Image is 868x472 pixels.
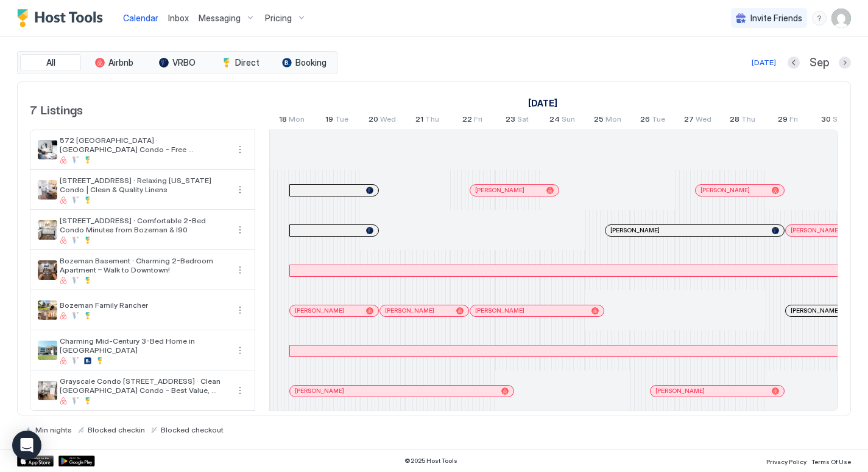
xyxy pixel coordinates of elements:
span: Airbnb [108,57,133,68]
button: VRBO [147,54,208,71]
span: [PERSON_NAME] [610,226,660,234]
button: More options [233,142,247,157]
span: Wed [380,114,396,127]
a: Calendar [123,12,158,24]
span: Sep [810,56,829,70]
span: Messaging [199,13,241,24]
span: 572 [GEOGRAPHIC_DATA] · [GEOGRAPHIC_DATA] Condo - Free Laundry/Central Location [60,136,228,154]
span: Bozeman Family Rancher [60,300,228,310]
span: 22 [462,114,472,127]
span: Bozeman Basement · Charming 2-Bedroom Apartment – Walk to Downtown! [60,256,228,274]
button: More options [233,182,247,197]
span: [PERSON_NAME] [791,307,840,314]
a: Privacy Policy [766,454,806,467]
button: All [20,54,81,71]
span: [PERSON_NAME] [295,387,344,395]
a: August 18, 2025 [525,94,560,112]
button: Direct [210,54,271,71]
span: 19 [325,114,333,127]
div: menu [233,263,247,277]
span: Fri [474,114,482,127]
span: Charming Mid-Century 3-Bed Home in [GEOGRAPHIC_DATA] [60,336,228,355]
a: August 22, 2025 [459,112,485,130]
a: August 25, 2025 [591,112,624,130]
button: Airbnb [83,54,144,71]
span: [STREET_ADDRESS] · Comfortable 2-Bed Condo Minutes from Bozeman & I90 [60,216,228,234]
div: tab-group [17,51,337,74]
button: Booking [273,54,334,71]
a: August 23, 2025 [503,112,532,130]
button: More options [233,383,247,398]
button: More options [233,263,247,277]
span: 7 Listings [30,100,83,118]
span: Sat [833,114,844,127]
span: Grayscale Condo [STREET_ADDRESS] · Clean [GEOGRAPHIC_DATA] Condo - Best Value, Great Sleep [60,377,228,395]
span: Invite Friends [750,13,802,24]
div: menu [812,11,827,26]
span: Fri [789,114,798,127]
div: Open Intercom Messenger [12,431,41,460]
a: August 18, 2025 [276,112,308,130]
div: menu [233,303,247,318]
span: [PERSON_NAME] [385,307,434,314]
div: User profile [831,9,851,28]
span: Sat [517,114,529,127]
span: 21 [415,114,423,127]
div: menu [233,343,247,358]
button: [DATE] [750,55,778,70]
span: 28 [730,114,739,127]
span: Inbox [168,13,189,23]
span: Thu [741,114,755,127]
div: listing image [38,260,57,280]
div: App Store [17,456,54,467]
div: listing image [38,381,57,400]
a: Inbox [168,12,189,24]
span: [STREET_ADDRESS] · Relaxing [US_STATE] Condo | Clean & Quality Linens [60,176,228,194]
div: listing image [38,300,57,320]
a: August 26, 2025 [637,112,668,130]
span: 30 [821,114,831,127]
span: 24 [549,114,560,127]
a: August 24, 2025 [546,112,578,130]
button: Next month [839,57,851,69]
div: menu [233,223,247,237]
div: menu [233,182,247,197]
a: August 21, 2025 [412,112,442,130]
div: [DATE] [752,57,776,68]
span: Mon [605,114,621,127]
span: Thu [425,114,439,127]
a: August 20, 2025 [365,112,399,130]
span: Direct [235,57,259,68]
span: Blocked checkout [161,425,224,434]
span: [PERSON_NAME] [655,387,705,395]
span: Terms Of Use [811,458,851,465]
div: listing image [38,180,57,200]
button: More options [233,343,247,358]
span: Tue [335,114,348,127]
span: 27 [684,114,694,127]
span: Booking [295,57,326,68]
a: Terms Of Use [811,454,851,467]
span: 20 [369,114,378,127]
span: [PERSON_NAME] [475,307,524,314]
span: 29 [778,114,788,127]
span: Wed [696,114,711,127]
a: Host Tools Logo [17,9,108,27]
div: listing image [38,220,57,240]
button: More options [233,223,247,237]
span: Tue [652,114,665,127]
span: Sun [562,114,575,127]
span: 18 [279,114,287,127]
a: Google Play Store [58,456,95,467]
span: Privacy Policy [766,458,806,465]
span: [PERSON_NAME] [475,186,524,194]
span: 25 [594,114,604,127]
a: August 27, 2025 [681,112,715,130]
a: August 29, 2025 [775,112,801,130]
span: Blocked checkin [88,425,145,434]
span: [PERSON_NAME] [700,186,750,194]
div: listing image [38,140,57,159]
span: VRBO [172,57,196,68]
